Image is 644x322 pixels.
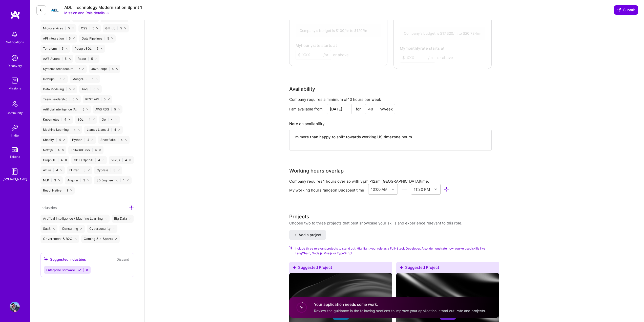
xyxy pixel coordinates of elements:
[84,126,123,134] div: Llama / Llama 2 4
[44,257,48,261] i: icon SuggestedTeams
[101,97,102,101] span: |
[40,166,65,174] div: Azure 4
[96,78,97,80] i: icon Close
[104,36,105,41] span: |
[64,5,142,10] div: ADL: Technology Modernization Sprint 1
[116,68,118,70] i: icon Close
[109,156,134,164] div: Vue.js 4
[40,186,75,195] div: React Native 1
[88,57,89,61] span: |
[289,85,315,93] div: Availability
[289,167,344,175] div: Working hours overlap
[118,129,120,130] i: icon Close
[40,65,87,73] div: Systems Architecture 5
[65,159,67,161] i: icon Close
[120,178,121,182] span: |
[12,147,18,152] img: tokens
[289,220,462,226] div: Choose two to three projects that best showcase your skills and experience relevant to this role.
[75,116,97,124] div: SQL 4
[79,34,116,43] div: Data Pipelines 5
[96,27,98,29] i: icon Close
[402,186,407,192] i: icon HorizontalInLineDivider
[314,302,486,307] h4: Your application needs some work.
[53,168,54,172] span: |
[289,262,392,275] div: Suggested Project
[10,123,20,133] img: Invite
[66,48,68,49] i: icon Close
[81,235,120,243] div: Gaming & e-Sports
[64,78,65,80] i: icon Close
[111,107,112,111] span: |
[360,179,381,184] span: 3pm - 12am
[118,138,119,142] span: |
[73,37,75,39] i: icon Close
[92,148,93,152] span: |
[60,169,62,171] i: icon Close
[122,158,123,162] span: |
[127,179,129,181] i: icon Close
[66,87,67,91] span: |
[289,187,364,193] div: My working hours range on Budapest time
[50,5,60,15] img: Company Logo
[75,238,77,240] i: icon Close
[614,5,638,14] button: Submit
[9,86,21,91] div: Missions
[101,48,102,49] i: icon Close
[82,68,84,70] i: icon Close
[103,24,129,32] div: GitHub 5
[39,8,43,12] i: icon LeftArrowDark
[89,26,90,30] span: |
[365,104,395,114] input: XX
[6,40,24,45] div: Notifications
[76,98,78,100] i: icon Close
[40,215,110,223] div: Artifical Intelligence / Machine Learning
[63,139,65,141] i: icon Close
[7,110,23,116] div: Community
[40,75,68,83] div: DevOps 5
[289,130,492,150] textarea: I'm more than happy to shift towards working US timezone hours.
[289,246,293,250] i: Check
[99,149,101,151] i: icon Close
[69,119,70,120] i: icon Close
[94,47,95,51] span: |
[62,57,63,61] span: |
[65,26,66,30] span: |
[69,58,71,60] i: icon Close
[61,118,62,122] span: |
[295,246,499,256] span: Include three relevant projects to stand out. Highlight your role as a Full-Stack Developer. Also...
[79,107,80,111] span: |
[72,45,105,53] div: PostgreSQL 5
[62,149,64,151] i: icon Close
[289,97,492,102] div: Company requires a minimum of 40 hours per week
[99,116,119,124] div: Go 4
[115,238,117,240] i: icon Close
[40,45,70,53] div: Terraform 5
[85,268,89,272] i: Reject
[87,108,88,110] i: icon Close
[10,75,20,86] img: teamwork
[70,190,72,191] i: icon Close
[118,108,120,110] i: icon Close
[79,85,102,93] div: AWS 5
[90,87,91,91] span: |
[40,146,66,154] div: Next.js 4
[69,97,70,101] span: |
[59,47,60,51] span: |
[87,225,117,233] div: Cybersecurity
[58,179,60,181] i: icon Close
[40,24,76,32] div: Microservices 5
[93,119,95,120] i: icon Close
[84,138,85,142] span: |
[75,55,99,63] div: React 5
[83,95,112,103] div: REST API 5
[294,232,321,237] span: Add a project
[380,106,393,112] div: h/week
[94,166,122,174] div: Cypress 3
[88,179,89,181] i: icon Close
[80,178,81,182] span: |
[356,106,361,112] div: for
[434,188,437,191] i: icon Chevron
[113,228,115,230] i: icon Close
[289,179,492,184] div: Company requires 4 hours overlap with [GEOGRAPHIC_DATA] time.
[40,126,82,134] div: Machine Learning 4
